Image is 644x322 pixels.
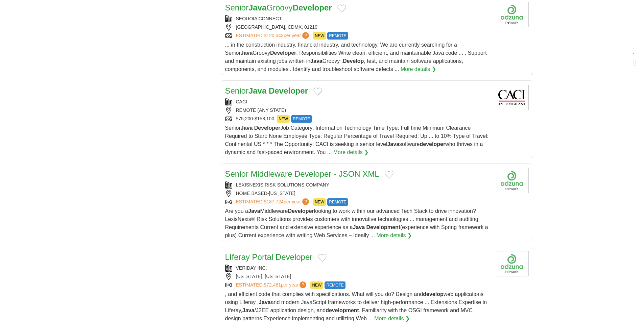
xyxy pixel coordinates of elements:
button: Add to favorite jobs [313,88,322,96]
strong: Java [241,50,253,56]
span: ? [300,281,306,288]
div: LEXISNEXIS RISK SOLUTIONS COMPANY [225,181,490,189]
strong: Java [248,208,260,214]
strong: development [326,307,359,313]
a: LIferay Portal Developer [225,252,313,262]
strong: develop [423,291,443,297]
a: More details ❯ [401,65,436,73]
a: SeniorJavaGroovyDeveloper [225,3,332,12]
span: NEW [313,32,326,40]
span: ... in the construction industry, financial industry, and technology. We are currently searching ... [225,42,487,72]
button: Add to favorite jobs [385,171,393,179]
a: Senior Middleware Developer - JSON XML [225,169,379,178]
a: ESTIMATED:$72,481per year? [236,281,308,289]
span: REMOTE [327,32,348,40]
div: SEQUOIA CONNECT [225,15,490,22]
div: [US_STATE], [US_STATE] [225,273,490,280]
strong: Develop [343,58,364,64]
span: Senior Job Category: Information Technology Time Type: Full time Minimum Clearance Required to St... [225,125,488,155]
strong: developer [420,141,446,147]
a: More details ❯ [376,231,412,240]
strong: Java [310,58,323,64]
span: NEW [313,198,326,206]
span: REMOTE [291,115,312,123]
span: REMOTE [325,281,345,289]
strong: Developer [269,86,308,95]
span: NEW [277,115,290,123]
a: ESTIMATED:$120,343per year? [236,32,311,40]
span: REMOTE [327,198,348,206]
strong: Development [366,224,400,230]
strong: Java [259,299,271,305]
div: $75,200-$158,100 [225,115,490,123]
span: $72,481 [264,282,281,288]
strong: Developer [288,208,314,214]
span: $120,343 [264,33,283,38]
strong: Developer [254,125,280,131]
a: SeniorJava Developer [225,86,308,95]
span: Are you a Middleware looking to work within our advanced Tech Stack to drive innovation? LexisNex... [225,208,488,238]
span: , and efficient code that complies with specifications. What will you do? Design and web applicat... [225,291,487,321]
a: CACI [236,99,247,104]
a: ESTIMATED:$187,724per year? [236,198,311,206]
strong: Developer [270,50,296,56]
strong: Java [242,307,255,313]
span: $187,724 [264,199,283,204]
strong: Java [353,224,365,230]
img: CACI International logo [495,85,529,110]
span: ? [302,198,309,205]
strong: Developer [293,3,332,12]
button: Add to favorite jobs [337,4,346,13]
strong: Java [248,3,266,12]
img: Company logo [495,168,529,193]
div: [GEOGRAPHIC_DATA], CDMX, 01219 [225,24,490,31]
img: Company logo [495,2,529,27]
strong: Java [387,141,399,147]
div: VERIDAY INC. [225,265,490,272]
strong: Java [241,125,253,131]
button: Add to favorite jobs [318,254,327,262]
img: Company logo [495,251,529,276]
span: NEW [310,281,323,289]
span: ? [302,32,309,39]
a: More details ❯ [333,148,369,156]
div: REMOTE (ANY STATE) [225,107,490,114]
div: HOME BASED-[US_STATE] [225,190,490,197]
strong: Java [248,86,266,95]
